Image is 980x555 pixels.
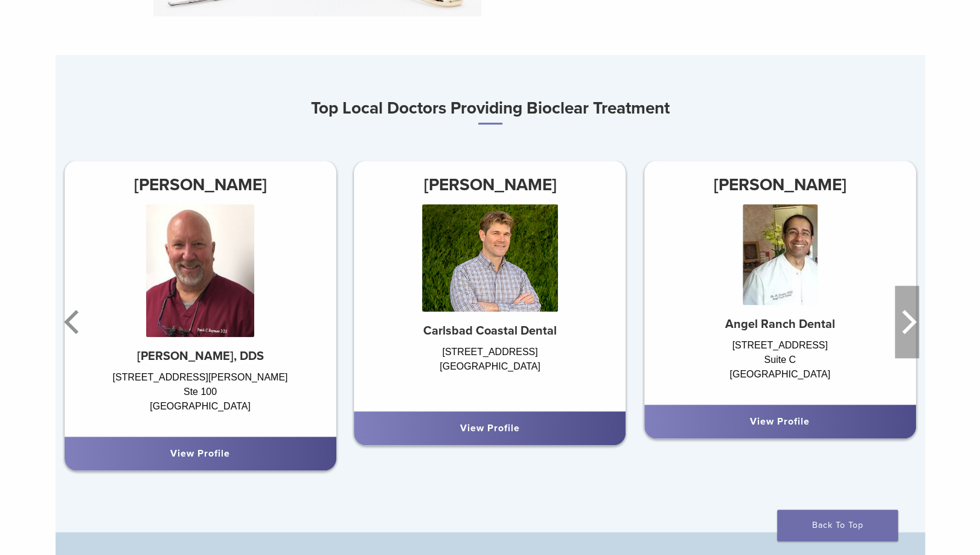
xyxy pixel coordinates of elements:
[422,204,558,312] img: Dr. Michael Thylin
[65,370,336,425] div: [STREET_ADDRESS][PERSON_NAME] Ste 100 [GEOGRAPHIC_DATA]
[644,338,916,393] div: [STREET_ADDRESS] Suite C [GEOGRAPHIC_DATA]
[137,349,264,364] strong: [PERSON_NAME], DDS
[725,317,835,332] strong: Angel Ranch Dental
[62,286,86,358] button: Previous
[423,324,557,338] strong: Carlsbad Coastal Dental
[65,170,336,199] h3: [PERSON_NAME]
[895,286,919,358] button: Next
[777,510,898,541] a: Back To Top
[354,170,626,199] h3: [PERSON_NAME]
[460,422,520,434] a: View Profile
[750,415,810,428] a: View Profile
[146,204,254,337] img: Dr. Frank Raymer
[743,204,818,305] img: Dr. Rajeev Prasher
[56,94,925,124] h3: Top Local Doctors Providing Bioclear Treatment
[354,345,626,399] div: [STREET_ADDRESS] [GEOGRAPHIC_DATA]
[170,448,230,460] a: View Profile
[644,170,916,199] h3: [PERSON_NAME]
